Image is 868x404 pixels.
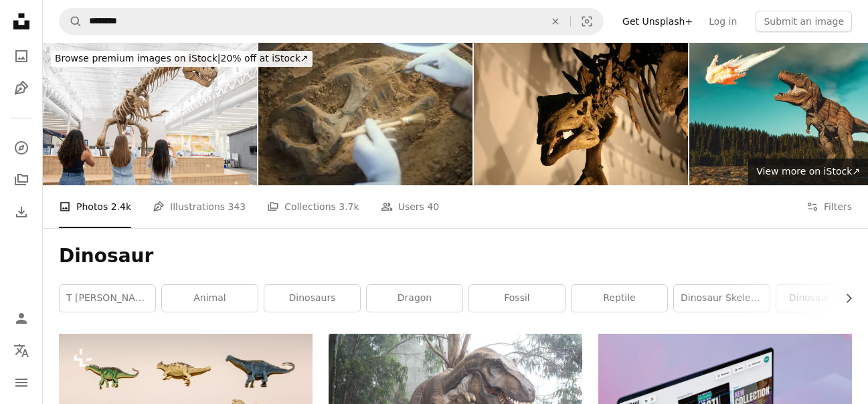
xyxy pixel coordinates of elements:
[228,199,246,214] span: 343
[258,43,472,185] img: Archaeologist cleans prehistoric human or animal bones
[748,159,868,185] a: View more on iStock↗
[267,185,359,228] a: Collections 3.7k
[756,11,852,32] button: Submit an image
[60,285,155,312] a: t [PERSON_NAME]
[474,43,688,185] img: dinosaur skeleton
[8,43,35,70] a: Photos
[541,9,570,34] button: Clear
[806,185,852,228] button: Filters
[701,11,745,32] a: Log in
[8,337,35,364] button: Language
[572,285,667,312] a: reptile
[8,167,35,193] a: Collections
[8,199,35,225] a: Download History
[614,11,701,32] a: Get Unsplash+
[162,285,258,312] a: animal
[153,185,246,228] a: Illustrations 343
[55,53,220,64] span: Browse premium images on iStock |
[427,199,439,214] span: 40
[367,285,462,312] a: dragon
[43,43,321,75] a: Browse premium images on iStock|20% off at iStock↗
[469,285,565,312] a: fossil
[339,199,359,214] span: 3.7k
[381,185,440,228] a: Users 40
[756,166,860,177] span: View more on iStock ↗
[51,51,313,67] div: 20% off at iStock ↗
[8,369,35,396] button: Menu
[59,244,852,268] h1: Dinosaur
[60,9,82,34] button: Search Unsplash
[59,8,604,35] form: Find visuals sitewide
[674,285,770,312] a: dinosaur skeleton
[8,75,35,102] a: Illustrations
[571,9,603,34] button: Visual search
[8,305,35,332] a: Log in / Sign up
[837,285,852,312] button: scroll list to the right
[43,43,257,185] img: Three female tourists snap photos of a dinosaur fossil in the library lobby.
[264,285,360,312] a: dinosaurs
[8,134,35,161] a: Explore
